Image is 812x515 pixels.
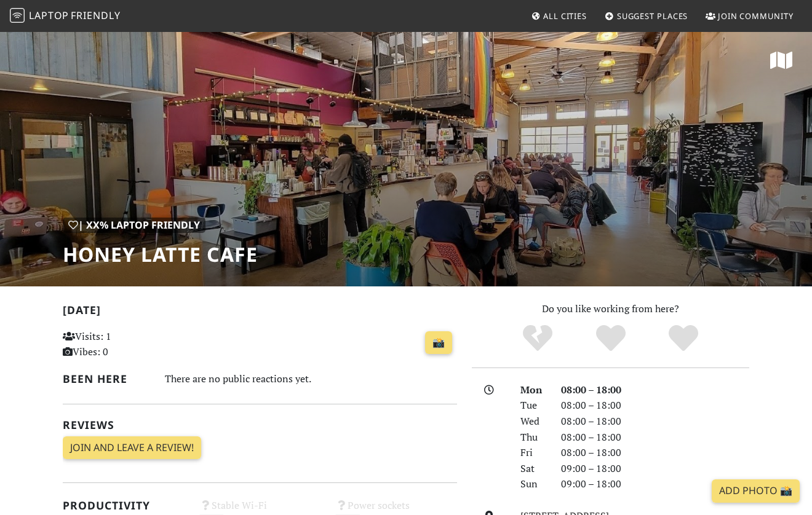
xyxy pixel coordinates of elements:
div: 08:00 – 18:00 [554,445,757,461]
span: Laptop [29,9,69,22]
div: Wed [513,414,554,430]
span: Friendly [71,9,120,22]
span: All Cities [543,10,587,22]
h2: Been here [63,372,150,385]
img: LaptopFriendly [10,8,25,23]
div: 08:00 – 18:00 [554,382,757,398]
h2: Productivity [63,499,185,512]
a: Join Community [701,5,798,27]
div: Thu [513,430,554,446]
div: | XX% Laptop Friendly [63,218,205,234]
div: 08:00 – 18:00 [554,398,757,414]
div: Definitely! [647,323,720,354]
span: Join Community [718,10,794,22]
a: 📸 [425,331,452,355]
p: Visits: 1 Vibes: 0 [63,329,185,360]
div: No [501,323,574,354]
h2: Reviews [63,419,457,431]
p: Do you like working from here? [472,301,749,317]
div: 09:00 – 18:00 [554,476,757,492]
a: LaptopFriendly LaptopFriendly [10,6,121,27]
div: Tue [513,398,554,414]
div: Sat [513,461,554,477]
a: Join and leave a review! [63,436,201,460]
h1: Honey Latte Cafe [63,243,258,266]
div: 08:00 – 18:00 [554,430,757,446]
div: Fri [513,445,554,461]
h2: [DATE] [63,304,457,321]
div: Yes [574,323,647,354]
div: Mon [513,382,554,398]
div: There are no public reactions yet. [165,370,457,388]
a: All Cities [526,5,592,27]
a: Suggest Places [600,5,693,27]
span: Suggest Places [617,10,688,22]
a: Add Photo 📸 [712,479,800,503]
div: Sun [513,476,554,492]
div: 08:00 – 18:00 [554,414,757,430]
div: 09:00 – 18:00 [554,461,757,477]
